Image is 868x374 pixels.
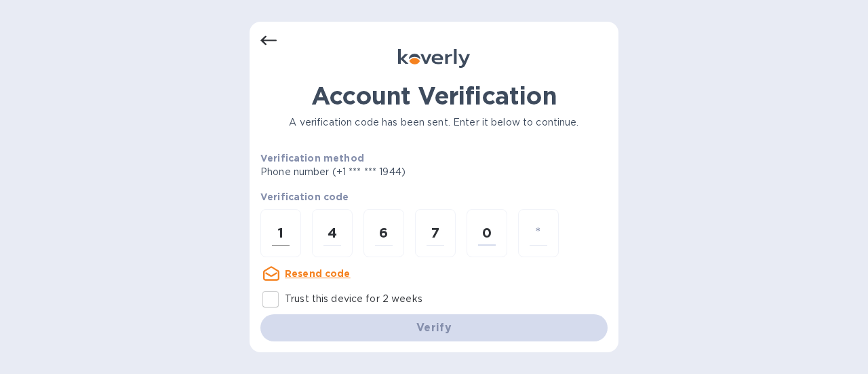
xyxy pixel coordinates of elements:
[260,153,364,164] b: Verification method
[260,165,509,179] p: Phone number (+1 *** *** 1944)
[260,190,608,204] p: Verification code
[285,292,422,306] p: Trust this device for 2 weeks
[260,115,608,130] p: A verification code has been sent. Enter it below to continue.
[285,268,351,279] u: Resend code
[260,81,608,110] h1: Account Verification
